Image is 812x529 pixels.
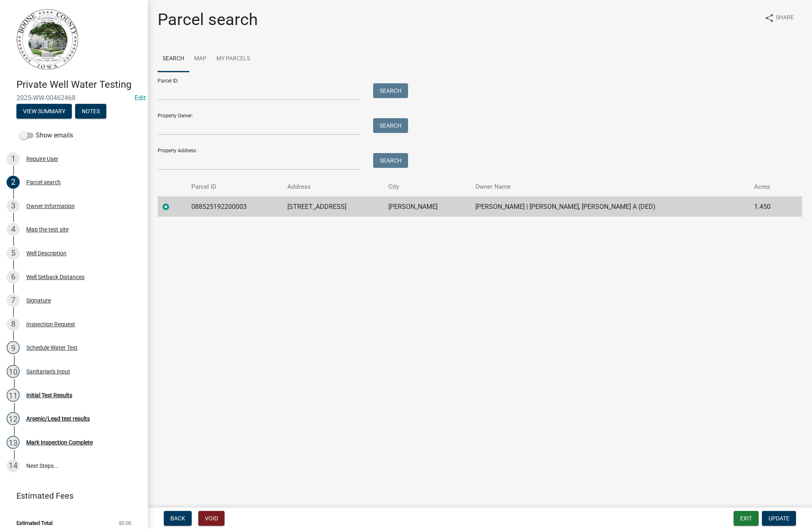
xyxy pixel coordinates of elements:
button: Exit [734,511,759,526]
span: Back [170,515,185,522]
div: 10 [7,365,20,378]
button: Search [373,153,408,168]
span: $0.00 [119,520,131,526]
div: 12 [7,412,20,425]
div: Arsenic/Lead test results [26,416,90,421]
div: 13 [7,436,20,449]
span: Update [768,515,789,522]
button: shareShare [758,10,801,26]
div: 1 [7,152,20,165]
div: Initial Test Results [26,392,72,398]
div: 7 [7,294,20,307]
td: [PERSON_NAME] | [PERSON_NAME], [PERSON_NAME] A (DED) [470,197,749,217]
td: [PERSON_NAME] [383,197,470,217]
wm-modal-confirm: Summary [16,108,72,115]
a: My Parcels [211,46,255,72]
div: Parcel search [26,179,61,185]
h1: Parcel search [158,10,258,30]
h4: Private Well Water Testing [16,79,141,91]
span: 2025-WW-00462468 [16,94,131,102]
button: Notes [75,104,106,119]
button: Void [198,511,225,526]
span: Estimated Total [16,520,53,526]
div: 14 [7,459,20,472]
button: Back [164,511,192,526]
div: Mark Inspection Complete [26,440,93,445]
button: View Summary [16,104,72,119]
a: Estimated Fees [7,488,135,504]
div: 9 [7,341,20,354]
div: 3 [7,199,20,213]
div: Schedule Water Test [26,345,78,350]
img: Boone County, Iowa [16,9,79,70]
div: 5 [7,247,20,260]
div: Signature [26,298,51,303]
div: 2 [7,176,20,189]
wm-modal-confirm: Notes [75,108,106,115]
wm-modal-confirm: Edit Application Number [135,94,146,102]
i: share [764,13,774,23]
div: Require User [26,156,58,162]
th: Parcel ID [186,177,282,197]
div: Owner Information [26,203,75,209]
div: 4 [7,223,20,236]
button: Update [762,511,796,526]
div: Well Setback Distances [26,274,85,280]
td: 088525192200003 [186,197,282,217]
div: Sanitarian's Input [26,369,70,374]
div: Map the test site [26,227,69,232]
div: 11 [7,389,20,402]
a: Search [158,46,189,72]
button: Search [373,83,408,98]
button: Search [373,118,408,133]
a: Edit [135,94,146,102]
div: Well Description [26,250,67,256]
div: 8 [7,318,20,331]
th: Address [282,177,384,197]
td: 1.450 [749,197,788,217]
th: Owner Name [470,177,749,197]
label: Show emails [20,131,73,140]
div: Inspection Request [26,321,75,327]
span: Share [776,13,794,23]
th: City [383,177,470,197]
div: 6 [7,270,20,284]
a: Map [189,46,211,72]
td: [STREET_ADDRESS] [282,197,384,217]
th: Acres [749,177,788,197]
